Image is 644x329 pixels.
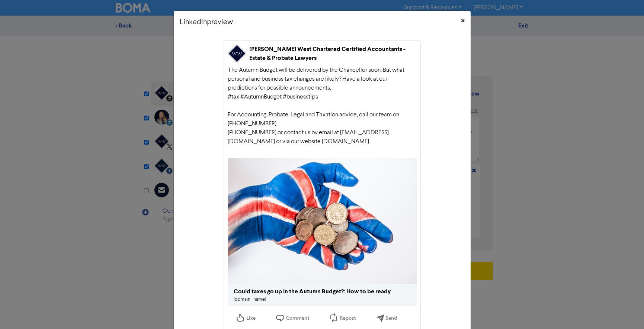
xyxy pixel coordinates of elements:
h5: LinkedIn preview [180,17,233,28]
div: The Autumn Budget will be delivered by the Chancellor soon. But what personal and business tax ch... [228,66,417,155]
a: [DOMAIN_NAME] [234,297,266,302]
span: × [461,16,465,27]
div: [PERSON_NAME] West Chartered Certified Accountants - Estate & Probate Lawyers [249,45,417,62]
iframe: Chat Widget [607,293,644,329]
img: walsh_west_chartered_certified_accountants_logo [228,44,246,63]
button: Close [455,11,471,32]
div: Could taxes go up in the Autumn Budget?: How to be ready [234,287,391,296]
